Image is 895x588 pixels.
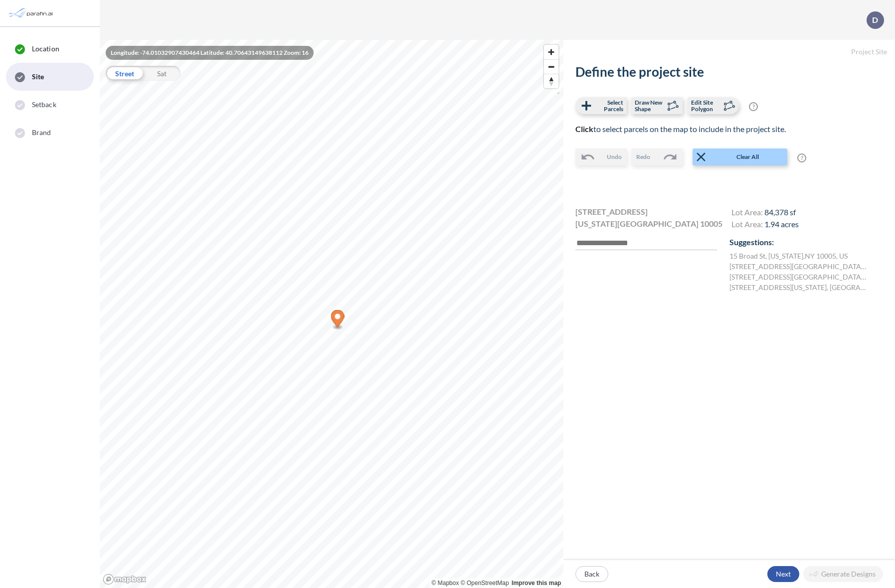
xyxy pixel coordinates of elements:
[100,40,563,588] canvas: Map
[563,40,895,64] h5: Project Site
[7,4,56,22] img: Parafin
[691,99,720,112] span: Edit Site Polygon
[635,99,664,112] span: Draw New Shape
[607,152,622,161] span: Undo
[797,153,806,162] span: ?
[872,15,878,24] p: D
[575,206,648,218] span: [STREET_ADDRESS]
[575,64,883,80] h2: Define the project site
[106,46,314,60] div: Longitude: -74.01032907430464 Latitude: 40.70643149638112 Zoom: 16
[764,219,799,229] span: 1.94 acres
[575,124,593,134] b: Click
[729,236,883,248] p: Suggestions:
[103,574,147,585] a: Mapbox homepage
[575,148,627,165] button: Undo
[432,580,459,587] a: Mapbox
[631,148,683,165] button: Redo
[749,102,758,111] span: ?
[106,66,143,81] div: Street
[729,251,848,261] label: 15 Broad St , [US_STATE] , NY 10005 , US
[32,44,59,54] span: Location
[32,72,44,82] span: Site
[575,566,608,582] button: Back
[729,261,868,272] label: [STREET_ADDRESS][GEOGRAPHIC_DATA][US_STATE]
[331,310,345,330] div: Map marker
[729,282,868,293] label: [STREET_ADDRESS][US_STATE], [GEOGRAPHIC_DATA]
[544,59,558,74] button: Zoom out
[731,219,799,231] h4: Lot Area:
[764,207,796,217] span: 84,378 sf
[512,580,561,587] a: Improve this map
[767,566,799,582] button: Next
[693,148,787,165] button: Clear All
[544,45,558,59] button: Zoom in
[636,152,650,161] span: Redo
[584,569,599,579] p: Back
[709,152,786,161] span: Clear All
[575,124,786,134] span: to select parcels on the map to include in the project site.
[32,128,51,138] span: Brand
[461,580,509,587] a: OpenStreetMap
[32,100,56,110] span: Setback
[731,207,799,219] h4: Lot Area:
[729,272,868,282] label: [STREET_ADDRESS][GEOGRAPHIC_DATA][US_STATE]
[143,66,180,81] div: Sat
[575,218,722,230] span: [US_STATE][GEOGRAPHIC_DATA] 10005
[594,99,623,112] span: Select Parcels
[544,74,558,88] button: Reset bearing to north
[544,74,558,88] span: Reset bearing to north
